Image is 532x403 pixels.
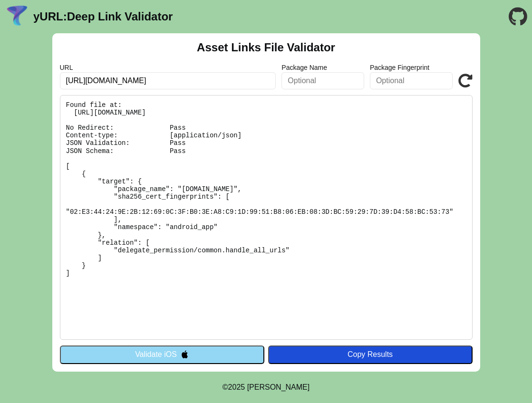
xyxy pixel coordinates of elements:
button: Copy Results [268,345,473,364]
input: Required [60,72,276,89]
pre: Found file at: [URL][DOMAIN_NAME] No Redirect: Pass Content-type: [application/json] JSON Validat... [60,95,473,340]
span: 2025 [228,383,245,391]
input: Optional [370,72,453,89]
footer: © [222,372,310,403]
a: Michael Ibragimchayev's Personal Site [247,383,310,391]
a: yURL:Deep Link Validator [33,10,173,23]
div: Copy Results [273,350,468,359]
img: yURL Logo [5,4,29,29]
img: appleIcon.svg [181,350,189,358]
label: URL [60,64,276,71]
button: Validate iOS [60,345,264,364]
input: Optional [281,72,364,89]
label: Package Name [281,64,364,71]
label: Package Fingerprint [370,64,453,71]
h2: Asset Links File Validator [197,41,335,54]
